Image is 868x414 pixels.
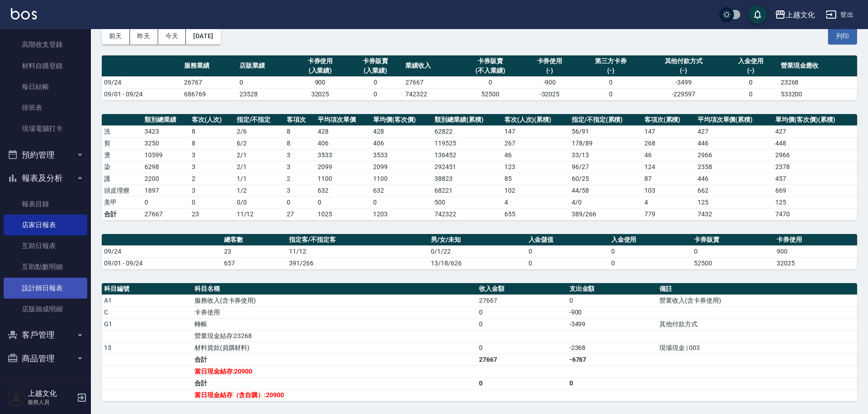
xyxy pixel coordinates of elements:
[642,149,695,161] td: 46
[284,125,315,137] td: 8
[315,185,371,196] td: 632
[350,66,401,75] div: (入業績)
[502,196,569,208] td: 4
[644,76,723,88] td: -3499
[102,306,192,318] td: C
[190,137,234,149] td: 8
[524,66,575,75] div: (-)
[222,234,287,246] th: 總客數
[4,143,87,167] button: 預約管理
[142,173,190,185] td: 2200
[647,66,721,75] div: (-)
[350,56,401,66] div: 卡券販賣
[569,149,642,161] td: 33 / 13
[725,66,776,75] div: (-)
[569,114,642,126] th: 指定/不指定(累積)
[432,173,502,185] td: 38823
[190,185,234,196] td: 3
[11,8,37,20] img: Logo
[186,28,220,45] button: [DATE]
[315,125,371,137] td: 428
[190,161,234,173] td: 3
[778,76,857,88] td: 23268
[371,173,432,185] td: 1100
[130,28,158,45] button: 昨天
[371,196,432,208] td: 0
[461,56,520,66] div: 卡券販賣
[222,257,287,269] td: 657
[695,149,773,161] td: 2966
[142,137,190,149] td: 3250
[102,294,192,306] td: A1
[102,88,182,100] td: 09/01 - 09/24
[102,55,857,100] table: a dense table
[371,125,432,137] td: 428
[522,88,578,100] td: -32025
[773,161,857,173] td: 2378
[502,137,569,149] td: 267
[237,88,293,100] td: 23528
[577,76,644,88] td: 0
[102,196,142,208] td: 美甲
[102,257,222,269] td: 09/01 - 09/24
[4,235,87,256] a: 互助日報表
[102,28,130,45] button: 前天
[748,5,767,24] button: save
[142,196,190,208] td: 0
[432,137,502,149] td: 119525
[348,88,403,100] td: 0
[234,125,285,137] td: 2 / 6
[725,56,776,66] div: 入金使用
[695,173,773,185] td: 446
[234,196,285,208] td: 0 / 0
[609,245,692,257] td: 0
[237,55,293,77] th: 店販業績
[102,173,142,185] td: 護
[192,318,477,330] td: 轉帳
[4,323,87,347] button: 客戶管理
[403,76,459,88] td: 27667
[371,185,432,196] td: 632
[102,149,142,161] td: 燙
[158,28,186,45] button: 今天
[4,34,87,55] a: 高階收支登錄
[4,76,87,97] a: 每日結帳
[695,137,773,149] td: 446
[477,318,567,330] td: 0
[234,173,285,185] td: 1 / 1
[4,118,87,139] a: 現場電腦打卡
[315,208,371,220] td: 1025
[295,66,346,75] div: (入業績)
[526,257,609,269] td: 0
[502,161,569,173] td: 123
[642,196,695,208] td: 4
[432,114,502,126] th: 類別總業績(累積)
[222,245,287,257] td: 23
[579,56,642,66] div: 第三方卡券
[102,114,857,220] table: a dense table
[190,208,234,220] td: 23
[293,76,348,88] td: 900
[102,76,182,88] td: 09/24
[644,88,723,100] td: -229597
[284,149,315,161] td: 3
[692,257,774,269] td: 52500
[567,354,658,365] td: -6767
[284,185,315,196] td: 3
[371,114,432,126] th: 單均價(客次價)
[234,149,285,161] td: 2 / 1
[778,55,857,77] th: 營業現金應收
[4,256,87,277] a: 互助點數明細
[284,114,315,126] th: 客項次
[773,137,857,149] td: 448
[642,208,695,220] td: 779
[4,278,87,299] a: 設計師日報表
[102,318,192,330] td: G1
[773,196,857,208] td: 125
[182,88,237,100] td: 686769
[403,55,459,77] th: 業績收入
[774,245,857,257] td: 900
[142,185,190,196] td: 1897
[432,196,502,208] td: 500
[190,173,234,185] td: 2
